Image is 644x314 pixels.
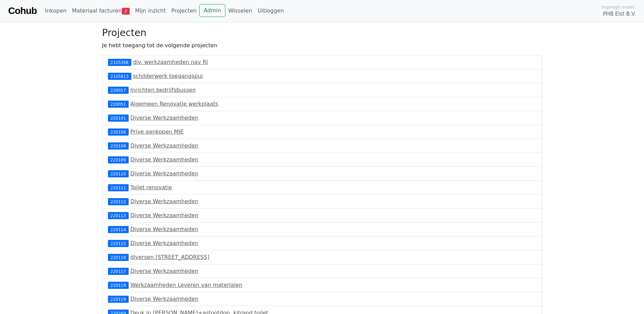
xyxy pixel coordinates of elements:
[108,240,129,247] div: 220115
[130,240,198,246] a: Diverse Werkzaamheden
[130,87,196,93] a: Inrichten bedrijfsbussen
[108,184,129,191] div: 220111
[108,254,129,261] div: 220116
[108,296,129,302] div: 220119
[130,212,198,219] a: Diverse Werkzaamheden
[69,4,132,18] a: Materiaal facturen2
[130,282,242,288] a: Werkzaamheden Leveren van materialen
[108,198,129,205] div: 220112
[108,170,129,177] div: 220110
[108,73,131,80] div: 2105813
[108,212,129,219] div: 220113
[130,198,198,205] a: Diverse Werkzaamheden
[130,184,172,191] a: Toilet renovatie
[130,156,198,163] a: Diverse Werkzaamheden
[108,268,129,275] div: 220117
[130,226,198,232] a: Diverse Werkzaamheden
[108,282,129,289] div: 220118
[601,4,636,10] span: Ingelogd onder:
[130,170,198,177] a: Diverse Werkzaamheden
[130,268,198,274] a: Diverse Werkzaamheden
[130,128,184,135] a: Prive aankopen MJE
[108,142,129,149] div: 220108
[255,4,287,18] a: Uitloggen
[102,27,542,39] h3: Projecten
[108,115,129,121] div: 220101
[102,41,542,50] p: Je hebt toegang tot de volgende projecten
[168,4,199,18] a: Projecten
[130,101,218,107] a: Algemeen Renovatie werkplaats
[108,128,129,135] div: 220106
[225,4,255,18] a: Wisselen
[132,4,169,18] a: Mijn inzicht
[8,3,37,19] a: Cohub
[108,226,129,233] div: 220114
[122,8,130,15] span: 2
[108,156,129,163] div: 220109
[130,296,198,302] a: Diverse Werkzaamheden
[108,59,131,66] div: 2105398
[130,254,209,260] a: diversen [STREET_ADDRESS]
[199,4,225,17] a: Admin
[108,101,129,107] div: 220051
[130,115,198,121] a: Diverse Werkzaamheden
[42,4,69,18] a: Inkopen
[130,142,198,149] a: Diverse Werkzaamheden
[603,10,636,18] span: PHB Elst B.V.
[133,73,203,79] a: schilderwerk toegangspui
[108,87,129,93] div: 220017
[133,59,208,65] a: div. werkzaamheden nav RI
